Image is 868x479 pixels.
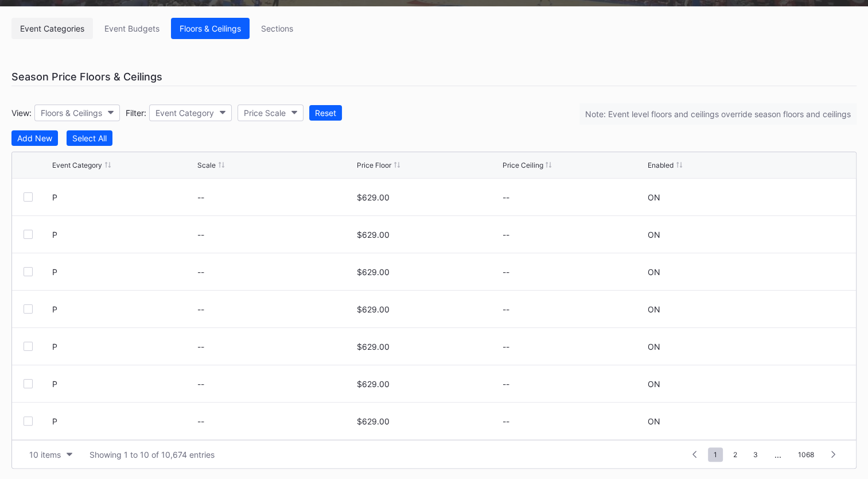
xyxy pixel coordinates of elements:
div: $629.00 [357,267,499,277]
button: Event Budgets [96,18,168,39]
div: P [52,304,194,314]
div: Select All [72,133,107,143]
div: Event Category [52,161,102,169]
div: Enabled [648,161,674,169]
div: Price Scale [244,108,286,118]
span: 1 [708,447,723,462]
div: -- [502,379,644,389]
div: Sections [261,24,293,33]
div: Note: Event level floors and ceilings override season floors and ceilings [579,103,857,125]
div: ON [648,230,660,239]
div: Price Ceiling [502,161,543,169]
div: P [52,342,194,351]
div: P [52,379,194,389]
div: -- [197,342,354,351]
div: -- [502,267,644,277]
div: -- [197,416,354,426]
div: $629.00 [357,192,499,202]
div: ON [648,379,660,389]
div: Showing 1 to 10 of 10,674 entries [89,450,215,459]
div: $629.00 [357,230,499,239]
button: Event Categories [11,18,93,39]
div: Floors & Ceilings [41,108,102,118]
button: Price Scale [238,105,303,121]
div: $629.00 [357,416,499,426]
span: 3 [748,447,764,462]
div: ON [648,304,660,314]
div: ... [766,450,790,459]
div: -- [197,230,354,239]
span: 1068 [792,447,820,462]
div: $629.00 [357,342,499,351]
div: -- [502,304,644,314]
button: Select All [67,130,112,146]
button: Floors & Ceilings [171,18,250,39]
div: $629.00 [357,379,499,389]
button: Event Category [149,105,232,121]
div: Event Budgets [104,24,159,33]
div: Event Category [155,108,214,118]
div: $629.00 [357,304,499,314]
div: -- [502,192,644,202]
div: -- [502,416,644,426]
div: 10 items [29,450,61,459]
button: Sections [252,18,302,39]
div: P [52,192,194,202]
div: ON [648,267,660,277]
div: -- [197,379,354,389]
div: View: [11,108,32,118]
div: ON [648,342,660,351]
div: P [52,230,194,239]
div: -- [502,342,644,351]
div: Season Price Floors & Ceilings [11,68,857,86]
div: -- [502,230,644,239]
div: Add New [17,133,52,143]
div: -- [197,267,354,277]
div: ON [648,192,660,202]
div: Scale [197,161,216,169]
div: P [52,267,194,277]
button: 10 items [24,447,78,462]
div: Reset [315,108,336,118]
div: -- [197,304,354,314]
div: P [52,416,194,426]
div: ON [648,416,660,426]
button: Reset [309,105,342,121]
div: -- [197,192,354,202]
div: Filter: [126,108,146,118]
button: Add New [11,130,58,146]
span: 2 [727,447,743,462]
div: Event Categories [20,24,84,33]
div: Floors & Ceilings [180,24,241,33]
div: Price Floor [357,161,391,169]
button: Floors & Ceilings [34,105,120,121]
